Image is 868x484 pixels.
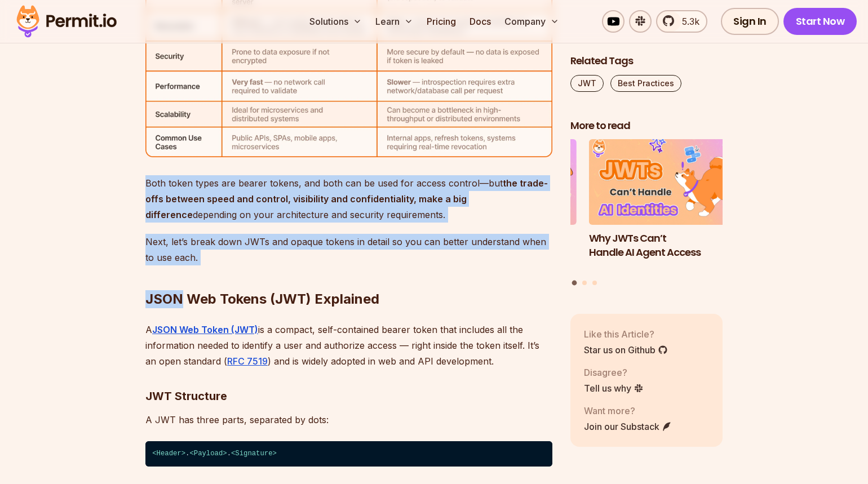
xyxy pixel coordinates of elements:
p: A JWT has three parts, separated by dots: [145,412,552,428]
h2: More to read [570,119,723,133]
a: Why JWTs Can’t Handle AI Agent AccessWhy JWTs Can’t Handle AI Agent Access [589,140,741,274]
span: < > [189,450,227,458]
a: RFC 7519 [227,356,268,367]
h3: Policy-Based Access Control (PBAC) Isn’t as Great as You Think [424,232,577,273]
a: Tell us why [584,381,644,395]
span: Header [157,450,181,458]
p: Disagree? [584,366,644,379]
p: Next, let’s break down JWTs and opaque tokens in detail so you can better understand when to use ... [145,234,552,265]
li: 3 of 3 [424,140,577,274]
p: Like this Article? [584,327,668,341]
a: Docs [465,10,495,33]
button: Go to slide 2 [582,281,587,285]
button: Go to slide 3 [592,281,597,285]
li: 1 of 3 [589,140,741,274]
a: 5.3k [656,10,707,33]
button: Solutions [305,10,366,33]
span: Payload [194,450,223,458]
p: Both token types are bearer tokens, and both can be used for access control—but depending on your... [145,175,552,223]
span: Signature [235,450,272,458]
a: JSON Web Token (JWT) [152,324,258,335]
button: Learn [371,10,418,33]
code: . . [145,441,552,467]
p: Want more? [584,404,672,418]
div: Posts [570,140,723,287]
a: Sign In [721,8,779,35]
a: JWT [570,75,604,92]
a: Best Practices [610,75,681,92]
button: Go to slide 1 [572,281,577,286]
img: Permit logo [11,2,122,41]
h3: Why JWTs Can’t Handle AI Agent Access [589,232,741,260]
a: Join our Substack [584,420,672,433]
img: Why JWTs Can’t Handle AI Agent Access [589,140,741,225]
span: < > [152,450,185,458]
a: Pricing [422,10,460,33]
strong: the trade-offs between speed and control, visibility and confidentiality, make a big difference [145,177,548,220]
a: Star us on Github [584,343,668,357]
span: < > [231,450,277,458]
h2: Related Tags [570,54,723,68]
strong: JWT Structure [145,389,227,403]
button: Company [500,10,564,33]
span: 5.3k [675,15,699,28]
img: Policy-Based Access Control (PBAC) Isn’t as Great as You Think [424,140,577,225]
strong: JSON Web Tokens (JWT) Explained [145,291,379,307]
a: Start Now [783,8,857,35]
p: A is a compact, self-contained bearer token that includes all the information needed to identify ... [145,322,552,369]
